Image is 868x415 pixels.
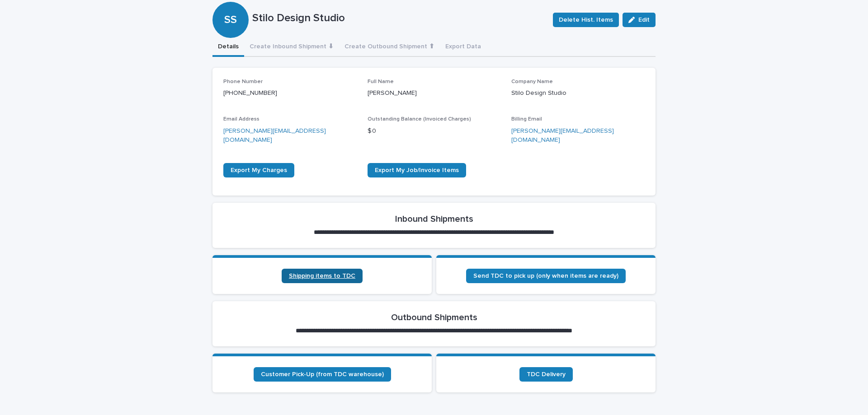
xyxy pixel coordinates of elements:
[559,15,613,24] span: Delete Hist. Items
[527,371,566,378] span: TDC Delivery
[223,79,263,84] span: Phone Number
[368,126,501,136] p: $ 0
[368,117,471,122] span: Outstanding Balance (Invoiced Charges)
[368,163,466,177] a: Export My Job/Invoice Items
[391,312,477,323] h2: Outbound Shipments
[519,367,573,382] a: TDC Delivery
[368,79,394,84] span: Full Name
[473,273,618,279] span: Send TDC to pick up (only when items are ready)
[252,12,546,25] p: Stilo Design Studio
[375,167,459,173] span: Export My Job/Invoice Items
[395,214,473,224] h2: Inbound Shipments
[511,79,553,84] span: Company Name
[638,17,650,23] span: Edit
[623,13,656,27] button: Edit
[339,38,440,57] button: Create Outbound Shipment ⬆
[511,117,542,122] span: Billing Email
[231,167,287,173] span: Export My Charges
[254,367,391,382] a: Customer Pick-Up (from TDC warehouse)
[466,269,626,283] a: Send TDC to pick up (only when items are ready)
[440,38,486,57] button: Export Data
[511,89,645,98] p: Stilo Design Studio
[223,163,294,177] a: Export My Charges
[289,273,355,279] span: Shipping items to TDC
[511,128,614,144] a: [PERSON_NAME][EMAIL_ADDRESS][DOMAIN_NAME]
[223,117,259,122] span: Email Address
[244,38,339,57] button: Create Inbound Shipment ⬇
[223,90,277,96] a: [PHONE_NUMBER]
[223,128,326,144] a: [PERSON_NAME][EMAIL_ADDRESS][DOMAIN_NAME]
[553,13,619,27] button: Delete Hist. Items
[368,89,501,98] p: [PERSON_NAME]
[261,371,384,378] span: Customer Pick-Up (from TDC warehouse)
[212,38,244,57] button: Details
[282,269,363,283] a: Shipping items to TDC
